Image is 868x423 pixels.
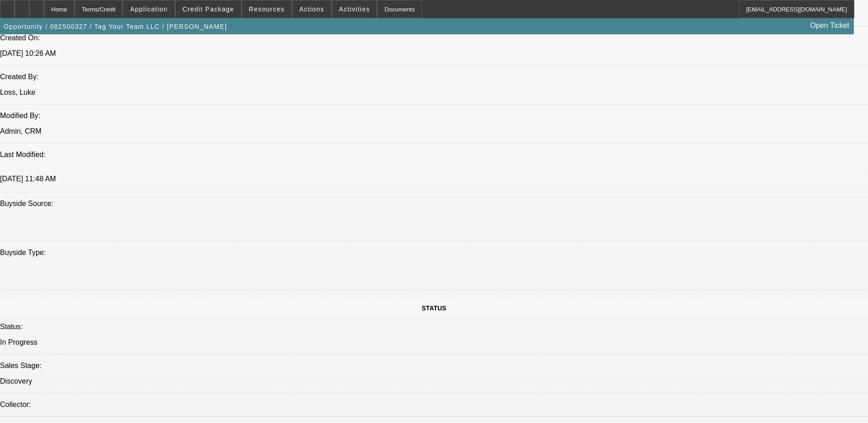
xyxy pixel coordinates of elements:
[292,0,331,18] button: Actions
[339,5,370,13] span: Activities
[4,23,227,30] span: Opportunity / 082500327 / Tag Your Team LLC / [PERSON_NAME]
[176,0,241,18] button: Credit Package
[332,0,377,18] button: Activities
[422,304,447,312] span: STATUS
[807,18,853,33] a: Open Ticket
[249,5,285,13] span: Resources
[183,5,234,13] span: Credit Package
[242,0,291,18] button: Resources
[130,5,167,13] span: Application
[123,0,174,18] button: Application
[299,5,324,13] span: Actions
